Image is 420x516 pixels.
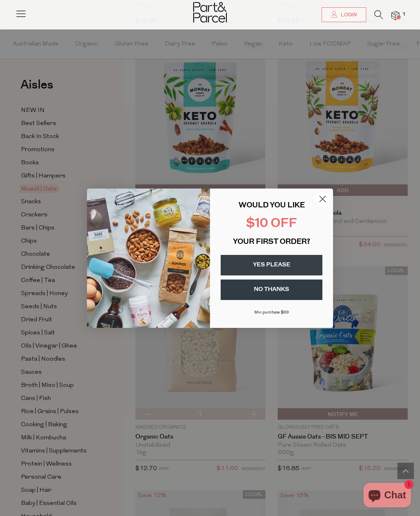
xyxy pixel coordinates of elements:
span: YOUR FIRST ORDER? [233,239,310,246]
span: 1 [400,11,408,18]
button: NO THANKS [221,280,322,300]
span: Login [339,11,357,18]
a: Login [322,7,366,22]
a: 1 [391,11,399,20]
img: Part&Parcel [193,2,227,23]
span: WOULD YOU LIKE [239,202,305,209]
button: YES PLEASE [221,255,322,275]
img: 43fba0fb-7538-40bc-babb-ffb1a4d097bc.jpeg [87,189,210,328]
span: Min purchase $99 [254,310,289,315]
button: Close dialog [315,192,330,206]
span: $10 OFF [246,218,297,230]
inbox-online-store-chat: Shopify online store chat [361,483,413,509]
